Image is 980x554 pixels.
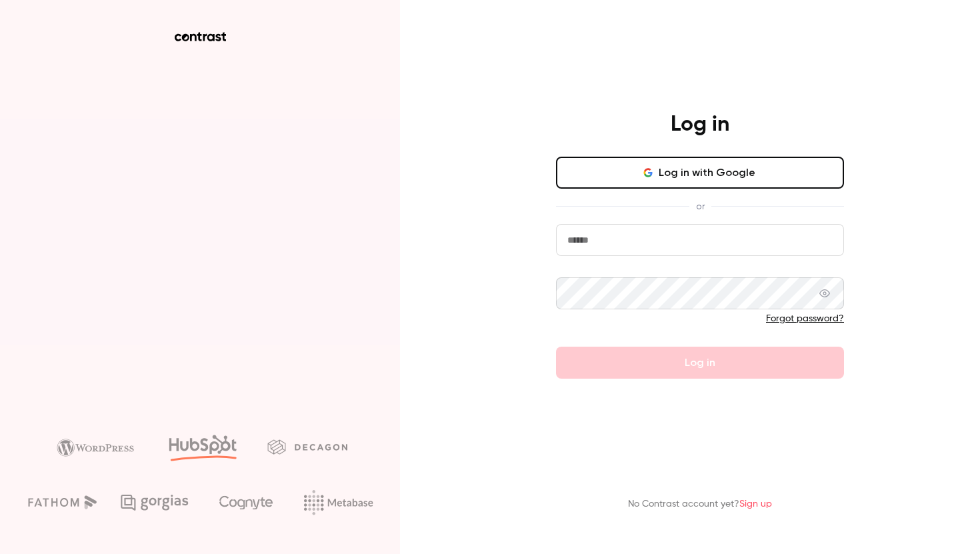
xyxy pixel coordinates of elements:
[739,499,772,509] a: Sign up
[766,314,844,323] a: Forgot password?
[267,439,347,454] img: decagon
[671,111,729,138] h4: Log in
[689,199,711,213] span: or
[556,157,844,189] button: Log in with Google
[628,497,772,511] p: No Contrast account yet?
